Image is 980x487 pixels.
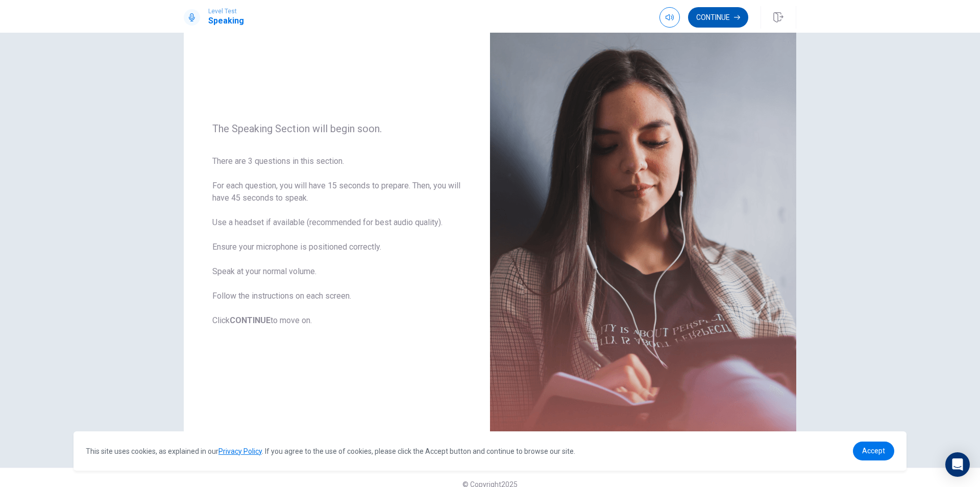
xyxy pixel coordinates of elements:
[853,442,894,460] a: dismiss cookie message
[212,155,461,327] span: There are 3 questions in this section. For each question, you will have 15 seconds to prepare. Th...
[86,447,575,455] span: This site uses cookies, as explained in our . If you agree to the use of cookies, please click th...
[490,2,796,447] img: speaking intro
[945,452,970,477] div: Open Intercom Messenger
[862,447,885,455] span: Accept
[208,8,244,15] span: Level Test
[218,447,262,455] a: Privacy Policy
[688,7,748,28] button: Continue
[73,431,906,471] div: cookieconsent
[208,15,244,27] h1: Speaking
[230,315,271,325] b: CONTINUE
[212,123,461,135] span: The Speaking Section will begin soon.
